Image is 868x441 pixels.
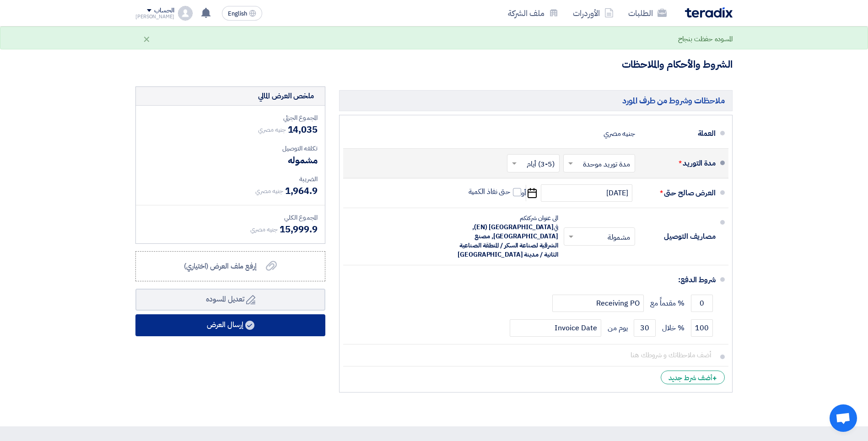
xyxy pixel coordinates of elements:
[650,299,685,308] span: % مقدماً مع
[621,2,674,24] a: الطلبات
[339,90,733,111] h5: ملاحظات وشروط من طرف المورد
[469,187,522,196] label: حتى نفاذ الكمية
[678,34,733,44] div: المسوده حفظت بنجاح
[552,295,644,312] input: payment-term-2
[288,153,318,167] span: مشموله
[566,2,621,24] a: الأوردرات
[250,225,278,234] span: جنيه مصري
[143,144,318,153] div: تكلفه التوصيل
[285,184,318,198] span: 1,964.9
[691,295,713,312] input: payment-term-1
[222,6,262,21] button: English
[712,373,717,384] span: +
[642,123,716,145] div: العملة
[662,323,685,333] span: % خلال
[143,174,318,184] div: الضريبة
[830,404,857,432] div: Open chat
[541,184,632,202] input: سنة-شهر-يوم
[350,346,716,364] input: أضف ملاحظاتك و شروطك هنا
[458,222,558,259] span: [GEOGRAPHIC_DATA] (EN), [GEOGRAPHIC_DATA], مصنع الشرقية لصناعة السكر / المنطقة الصناعية الثانية /...
[258,125,286,134] span: جنيه مصري
[184,261,257,272] span: إرفع ملف العرض (اختياري)
[143,213,318,222] div: المجموع الكلي
[135,58,733,72] h3: الشروط والأحكام والملاحظات
[642,182,716,204] div: العرض صالح حتى
[642,226,716,247] div: مصاريف التوصيل
[178,6,193,21] img: profile_test.png
[634,319,656,337] input: payment-term-2
[255,186,283,196] span: جنيه مصري
[642,152,716,174] div: مدة التوريد
[604,125,635,142] div: جنيه مصري
[288,123,318,136] span: 14,035
[154,7,174,15] div: الحساب
[135,14,174,19] div: [PERSON_NAME]
[661,371,725,384] div: أضف شرط جديد
[135,314,325,336] button: إرسال العرض
[521,188,526,198] span: أو
[685,7,733,18] img: Teradix logo
[691,319,713,337] input: payment-term-2
[510,319,601,337] input: payment-term-2
[280,222,318,236] span: 15,999.9
[458,214,558,259] div: الى عنوان شركتكم في
[143,113,318,123] div: المجموع الجزئي
[228,11,247,17] span: English
[135,289,325,311] button: تعديل المسوده
[358,269,716,291] div: شروط الدفع:
[608,323,627,333] span: يوم من
[258,91,314,102] div: ملخص العرض المالي
[143,33,151,44] div: ×
[501,2,566,24] a: ملف الشركة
